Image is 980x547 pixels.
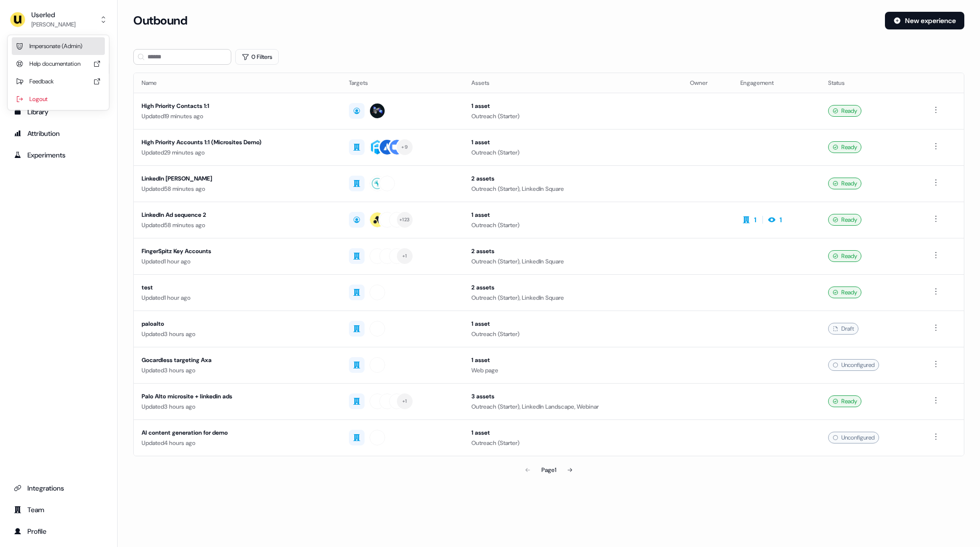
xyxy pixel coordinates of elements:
div: Userled [31,10,75,20]
div: Userled[PERSON_NAME] [8,35,109,110]
div: Help documentation [12,55,105,73]
div: Logout [12,90,105,108]
div: [PERSON_NAME] [31,20,75,29]
button: Userled[PERSON_NAME] [8,8,109,31]
div: Impersonate (Admin) [12,37,105,55]
div: Feedback [12,73,105,90]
